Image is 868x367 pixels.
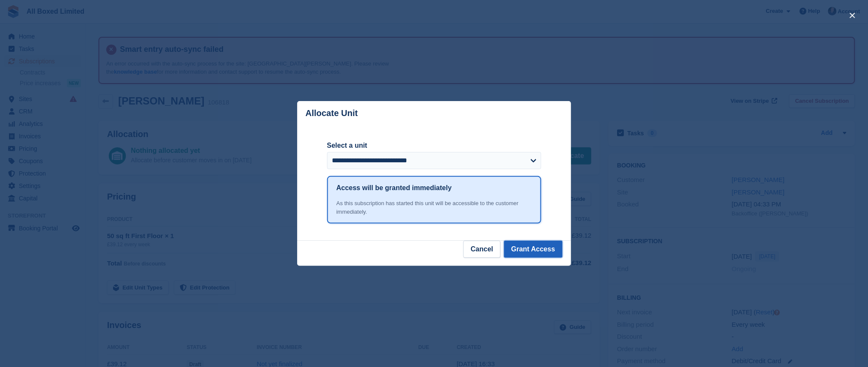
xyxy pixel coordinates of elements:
[337,199,532,216] div: As this subscription has started this unit will be accessible to the customer immediately.
[504,241,563,258] button: Grant Access
[327,140,541,151] label: Select a unit
[846,9,859,22] button: close
[337,183,452,193] h1: Access will be granted immediately
[463,241,500,258] button: Cancel
[306,108,358,118] p: Allocate Unit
